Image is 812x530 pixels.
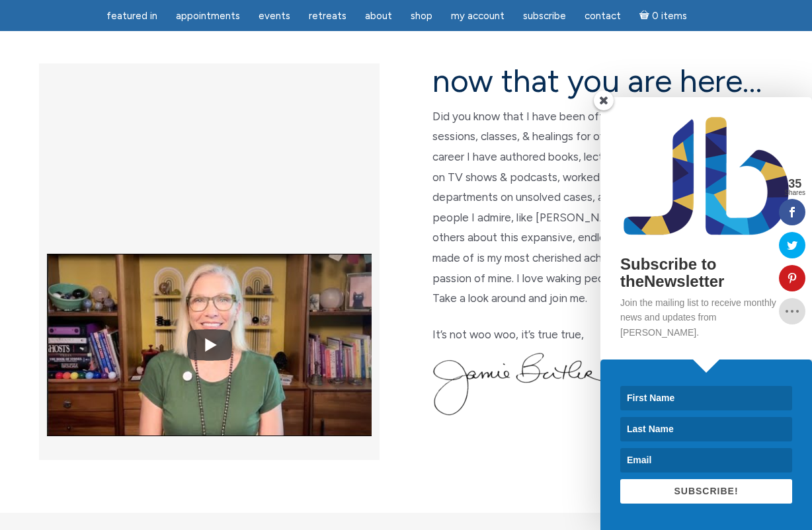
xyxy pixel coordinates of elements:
h2: Subscribe to theNewsletter [620,256,792,291]
span: Appointments [176,10,240,22]
span: Contact [585,10,621,22]
a: Cart0 items [631,2,695,29]
a: Retreats [301,3,354,29]
input: Email [620,448,792,473]
span: About [365,10,392,22]
a: Subscribe [515,3,574,29]
span: 35 [784,178,805,190]
p: Join the mailing list to receive monthly news and updates from [PERSON_NAME]. [620,295,792,340]
span: Subscribe [523,10,566,22]
i: Cart [639,10,652,22]
h2: now that you are here… [432,63,773,98]
a: My Account [443,3,512,29]
a: Contact [577,3,629,29]
button: SUBSCRIBE! [620,479,792,504]
a: Appointments [168,3,248,29]
span: Shop [411,10,432,22]
input: First Name [620,386,792,410]
img: YouTube video [47,223,372,467]
span: featured in [106,10,157,22]
span: Events [259,10,290,22]
input: Last Name [620,417,792,441]
a: Events [251,3,298,29]
span: My Account [451,10,505,22]
p: Did you know that I have been offering metaphysical & spiritual sessions, classes, & healings for... [432,106,773,309]
a: Shop [403,3,440,29]
span: Shares [784,190,805,196]
span: 0 items [652,11,687,21]
p: It’s not woo woo, it’s true true, [432,324,773,345]
a: featured in [99,3,165,29]
a: About [357,3,400,29]
span: SUBSCRIBE! [674,486,738,496]
span: Retreats [309,10,346,22]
